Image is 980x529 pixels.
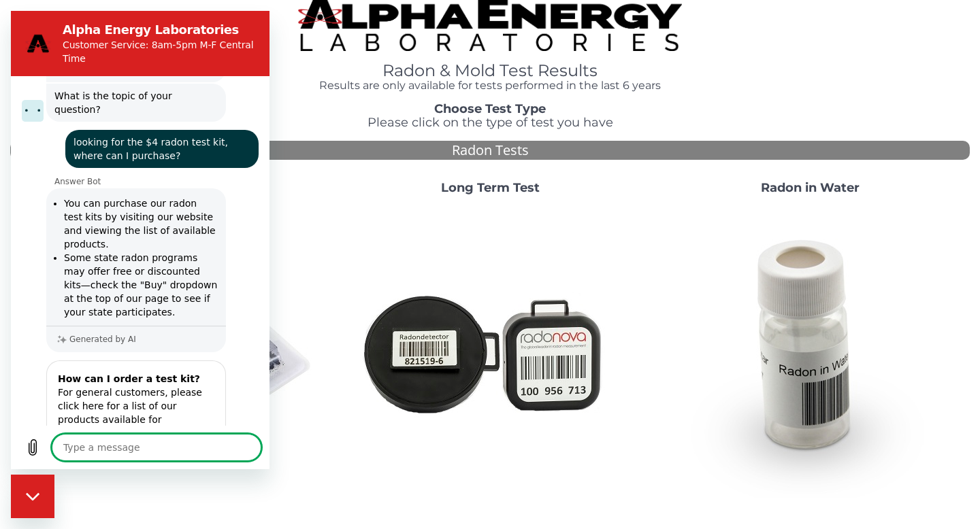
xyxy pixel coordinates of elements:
h1: Radon & Mold Test Results [298,62,682,80]
span: What is the topic of your question? [38,73,212,111]
button: Upload file [8,423,35,450]
p: Answer Bot [44,165,259,176]
span: looking for the $4 radon test kit, where can I purchase? [57,119,245,157]
p: For general customers, please click here for a list of our products available for purchase.Alpha ... [47,375,203,443]
strong: Long Term Test [441,180,540,195]
h4: Results are only available for tests performed in the last 6 years [298,80,682,92]
img: RadoninWater.jpg [664,206,956,498]
li: Some state radon programs may offer free or discounted kits—check the "Buy" dropdown at the top o... [53,240,207,308]
span: Please click on the type of test you have [367,115,613,130]
p: Generated by AI [59,324,125,333]
img: Radtrak2vsRadtrak3.jpg [344,206,636,498]
h3: How can I order a test kit? [47,361,203,375]
p: Customer Service: 8am-5pm M-F Central Time [52,27,245,54]
iframe: Messaging window [11,11,269,469]
div: Radon Tests [10,141,970,160]
li: You can purchase our radon test kits by visiting our website and viewing the list of available pr... [53,186,207,240]
strong: Radon in Water [761,180,860,195]
strong: Choose Test Type [434,101,546,116]
iframe: Button to launch messaging window, conversation in progress [11,475,54,518]
h2: Alpha Energy Laboratories [52,11,245,27]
